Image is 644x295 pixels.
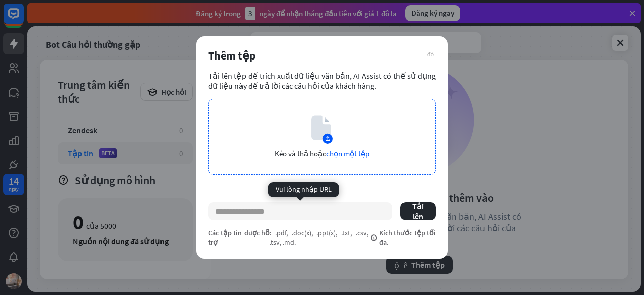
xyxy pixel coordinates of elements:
font: Các tập tin được hỗ trợ [208,228,270,247]
button: Tải lên [400,202,436,220]
font: Kéo và thả hoặc [275,149,326,158]
font: Vui lòng nhập URL [276,185,332,194]
font: Thêm tệp [208,48,256,63]
button: Mở tiện ích trò chuyện LiveChat [8,4,38,34]
font: : .pdf, .doc(x), .ppt(x), .txt, .csv, .tsv, .md. [270,228,368,247]
font: Tải lên tệp để trích xuất dữ liệu văn bản, AI Assist có thể sử dụng dữ liệu này để trả lời các câ... [208,71,436,91]
font: Kích thước tệp tối đa. [379,228,436,247]
font: Tải lên [412,201,424,221]
font: chọn một tệp [326,149,369,158]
